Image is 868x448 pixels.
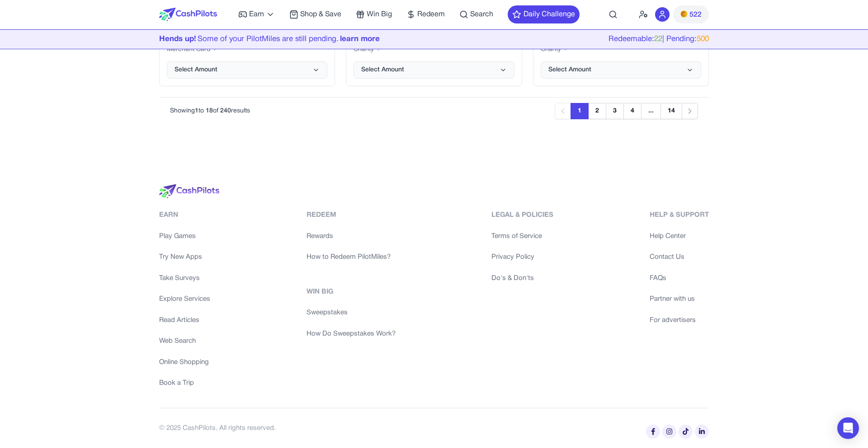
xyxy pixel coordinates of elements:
button: 14 [660,103,682,119]
span: Win Big [367,9,392,20]
a: Explore Services [159,294,210,304]
div: Win Big [307,287,396,297]
p: Showing to of results [170,107,250,116]
div: Open Intercom Messenger [837,417,859,439]
span: Shop & Save [300,9,341,20]
a: learn more [340,36,380,42]
span: ... [641,103,661,119]
div: © 2025 CashPilots. All rights reserved. [159,423,276,434]
a: Web Search [159,336,210,346]
img: logo [159,184,219,199]
span: Charity [541,45,561,54]
span: 522 [689,9,702,20]
a: Play Games [159,231,210,242]
a: Earn [238,9,275,20]
a: How to Redeem PilotMiles? [307,252,396,262]
div: Redeemable: | Pending: [609,33,709,45]
a: Redeem [406,9,445,20]
a: Try New Apps [159,252,210,262]
button: PMs522 [673,5,709,23]
a: Rewards [307,231,396,242]
span: Hends up! [159,36,196,42]
a: Take Surveys [159,273,210,284]
a: Terms of Service [491,231,553,242]
button: Select Amount [541,61,701,79]
button: 4 [623,103,642,119]
span: 18 [206,108,213,114]
button: 3 [606,103,624,119]
a: Search [459,9,493,20]
span: Charity [354,45,374,54]
span: Redeem [417,9,445,20]
a: Partner with us [650,294,709,304]
a: Help Center [650,231,709,242]
a: Do's & Don'ts [491,273,553,284]
img: PMs [680,10,688,18]
button: Select Amount [354,61,514,79]
div: Earn [159,210,210,220]
a: Online Shopping [159,357,210,368]
span: Earn [249,9,264,20]
div: Some of your PilotMiles are still pending. [159,33,380,45]
span: Search [470,9,493,20]
span: 500 [697,36,709,42]
button: Daily Challenge [508,5,580,23]
span: Select Amount [361,65,404,75]
a: Read Articles [159,315,210,326]
a: For advertisers [650,315,709,326]
span: 1 [195,108,198,114]
div: Help & Support [650,210,709,220]
img: CashPilots Logo [159,8,217,21]
a: FAQs [650,273,709,284]
div: Redeem [307,210,396,220]
a: Win Big [356,9,392,20]
span: Select Amount [548,65,591,75]
a: How Do Sweepstakes Work? [307,329,396,339]
a: Privacy Policy [491,252,553,262]
nav: Pagination [555,103,698,119]
a: Shop & Save [289,9,341,20]
span: Select Amount [175,65,217,75]
span: 240 [220,108,231,114]
button: Select Amount [167,61,327,79]
button: 2 [588,103,606,119]
div: Legal & Policies [491,210,553,220]
a: Book a Trip [159,378,210,388]
span: 22 [654,36,662,42]
button: 1 [571,103,589,119]
a: Sweepstakes [307,308,396,318]
a: Contact Us [650,252,709,262]
span: Merchant Card [167,45,210,54]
